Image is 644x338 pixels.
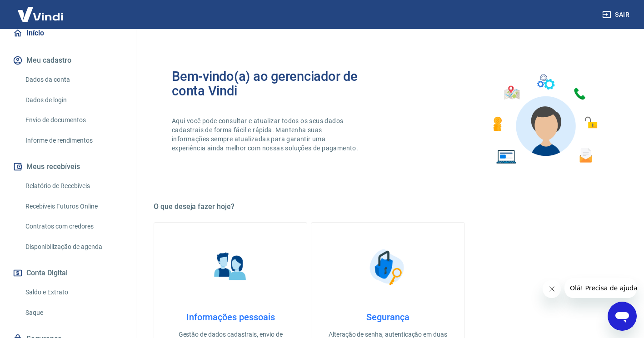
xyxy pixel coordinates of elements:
h4: Segurança [326,312,449,323]
a: Dados da conta [22,70,125,89]
a: Informe de rendimentos [22,131,125,150]
a: Saldo e Extrato [22,283,125,302]
a: Saque [22,303,125,322]
iframe: Fechar mensagem [543,280,561,298]
h4: Informações pessoais [169,312,292,323]
p: Aqui você pode consultar e atualizar todos os seus dados cadastrais de forma fácil e rápida. Mant... [172,116,360,153]
button: Conta Digital [11,263,125,283]
img: Vindi [11,0,70,28]
h2: Bem-vindo(a) ao gerenciador de conta Vindi [172,69,388,98]
span: Olá! Precisa de ajuda? [5,6,76,14]
a: Dados de login [22,91,125,109]
img: Imagem de um avatar masculino com diversos icones exemplificando as funcionalidades do gerenciado... [485,69,604,169]
iframe: Botão para abrir a janela de mensagens [608,302,637,331]
a: Relatório de Recebíveis [22,177,125,195]
a: Início [11,23,125,43]
a: Envio de documentos [22,111,125,129]
iframe: Mensagem da empresa [564,278,637,298]
img: Segurança [365,244,410,290]
button: Meus recebíveis [11,157,125,177]
h5: O que deseja fazer hoje? [154,202,622,211]
img: Informações pessoais [208,244,253,290]
a: Contratos com credores [22,217,125,236]
button: Meu cadastro [11,50,125,70]
a: Disponibilização de agenda [22,238,125,256]
button: Sair [600,6,633,23]
a: Recebíveis Futuros Online [22,197,125,216]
